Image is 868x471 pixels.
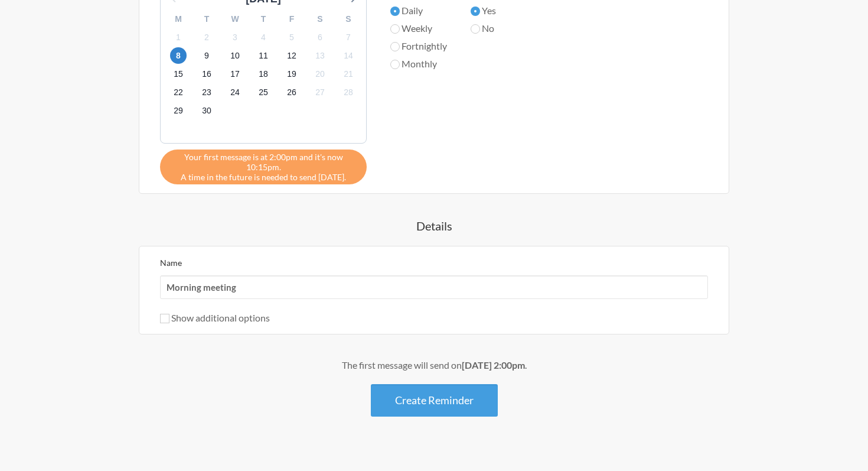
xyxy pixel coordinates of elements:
span: Monday 27 October 2025 [312,85,328,101]
span: Sunday 19 October 2025 [283,66,300,83]
span: Tuesday 14 October 2025 [340,47,357,64]
span: Wednesday 15 October 2025 [170,66,187,83]
label: No [471,21,534,35]
label: Fortnightly [390,39,447,53]
input: Monthly [390,60,400,69]
span: Tuesday 28 October 2025 [340,85,357,101]
input: Show additional options [160,314,169,323]
span: Thursday 16 October 2025 [198,66,215,83]
span: Saturday 25 October 2025 [255,85,272,101]
span: Sunday 26 October 2025 [283,85,300,101]
span: Wednesday 1 October 2025 [170,29,187,46]
div: M [164,10,192,28]
span: Tuesday 21 October 2025 [340,66,357,83]
span: Monday 6 October 2025 [312,29,328,46]
span: Saturday 4 October 2025 [255,29,272,46]
div: T [249,10,278,28]
div: S [306,10,334,28]
span: Friday 3 October 2025 [227,29,243,46]
label: Monthly [390,57,447,71]
span: Monday 13 October 2025 [312,47,328,64]
input: Daily [390,7,400,16]
span: Sunday 12 October 2025 [283,47,300,64]
div: S [334,10,363,28]
span: Thursday 2 October 2025 [198,29,215,46]
span: Friday 10 October 2025 [227,47,243,64]
input: No [471,24,480,34]
input: Fortnightly [390,42,400,51]
input: Yes [471,7,480,16]
span: Wednesday 22 October 2025 [170,85,187,101]
div: The first message will send on . [92,358,776,372]
input: Weekly [390,24,400,34]
span: Monday 20 October 2025 [312,66,328,83]
div: A time in the future is needed to send [DATE]. [160,150,367,184]
button: Create Reminder [371,384,498,417]
label: Name [160,258,182,268]
label: Yes [471,4,534,18]
div: T [192,10,221,28]
label: Weekly [390,21,447,35]
h4: Details [92,217,776,234]
strong: [DATE] 2:00pm [462,359,525,371]
span: Tuesday 7 October 2025 [340,29,357,46]
span: Friday 17 October 2025 [227,66,243,83]
span: Wednesday 29 October 2025 [170,103,187,119]
span: Thursday 30 October 2025 [198,103,215,119]
span: Thursday 9 October 2025 [198,47,215,64]
span: Wednesday 8 October 2025 [170,47,187,64]
span: Saturday 18 October 2025 [255,66,272,83]
div: F [278,10,306,28]
label: Show additional options [160,312,270,323]
div: W [221,10,249,28]
span: Sunday 5 October 2025 [283,29,300,46]
label: Daily [390,4,447,18]
input: We suggest a 2 to 4 word name [160,275,708,299]
span: Friday 24 October 2025 [227,85,243,101]
span: Saturday 11 October 2025 [255,47,272,64]
span: Your first message is at 2:00pm and it's now 10:15pm. [169,152,358,172]
span: Thursday 23 October 2025 [198,85,215,101]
